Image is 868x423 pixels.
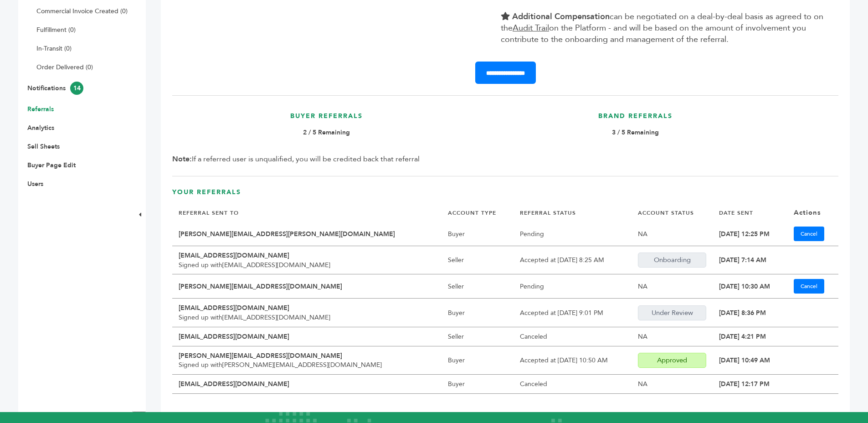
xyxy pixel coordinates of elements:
b: [PERSON_NAME][EMAIL_ADDRESS][DOMAIN_NAME] [179,282,342,291]
a: Seller [448,256,464,264]
a: Commercial Invoice Created (0) [36,7,128,15]
a: Notifications14 [27,84,83,93]
a: Cancel [794,227,824,241]
b: Note: [172,154,192,164]
span: Signed up with [EMAIL_ADDRESS][DOMAIN_NAME] [179,313,330,322]
span: Signed up with [EMAIL_ADDRESS][DOMAIN_NAME] [179,261,330,269]
a: NA [638,332,647,341]
a: Buyer [448,356,465,365]
a: [DATE] 10:30 AM [719,282,770,291]
u: Audit Trail [513,22,549,34]
a: ACCOUNT STATUS [638,209,694,217]
a: Cancel [794,279,824,294]
a: Order Delivered (0) [36,63,93,72]
a: [DATE] 12:25 PM [719,230,770,238]
a: NA [638,380,647,388]
a: Canceled [520,332,547,341]
a: Accepted at [DATE] 9:01 PM [520,309,603,317]
b: 2 / 5 Remaining [303,128,350,137]
div: Onboarding [638,253,706,268]
span: Signed up with [PERSON_NAME][EMAIL_ADDRESS][DOMAIN_NAME] [179,361,382,369]
b: Additional Compensation [512,11,610,22]
a: NA [638,282,647,291]
th: Actions [787,203,838,222]
a: Referrals [27,105,54,113]
b: [EMAIL_ADDRESS][DOMAIN_NAME] [179,251,289,260]
span: 14 [70,82,83,95]
a: DATE SENT [719,209,753,217]
a: Users [27,180,43,188]
h3: Buyer Referrals [177,112,477,128]
a: Buyer [448,309,465,317]
div: Approved [638,353,706,368]
a: ACCOUNT TYPE [448,209,496,217]
a: [DATE] 4:21 PM [719,332,766,341]
b: [PERSON_NAME][EMAIL_ADDRESS][PERSON_NAME][DOMAIN_NAME] [179,230,395,238]
a: [DATE] 8:36 PM [719,309,766,317]
a: Seller [448,282,464,291]
a: Sell Sheets [27,142,60,151]
a: Canceled [520,380,547,388]
a: Pending [520,282,544,291]
a: Analytics [27,124,54,132]
b: [EMAIL_ADDRESS][DOMAIN_NAME] [179,332,289,341]
a: Buyer [448,230,465,238]
a: Accepted at [DATE] 8:25 AM [520,256,604,264]
b: [EMAIL_ADDRESS][DOMAIN_NAME] [179,304,289,312]
div: Under Review [638,305,706,320]
b: [PERSON_NAME][EMAIL_ADDRESS][DOMAIN_NAME] [179,351,342,360]
span: If a referred user is unqualified, you will be credited back that referral [172,154,420,164]
a: [DATE] 10:49 AM [719,356,770,365]
h3: Brand Referrals [486,112,786,128]
a: Accepted at [DATE] 10:50 AM [520,356,608,365]
a: Seller [448,332,464,341]
a: REFERRAL STATUS [520,209,576,217]
a: Buyer [448,380,465,388]
a: NA [638,230,647,238]
a: REFERRAL SENT TO [179,209,239,217]
b: 3 / 5 Remaining [612,128,659,137]
h3: Your Referrals [172,188,838,204]
a: Pending [520,230,544,238]
a: Fulfillment (0) [36,26,76,34]
a: [DATE] 7:14 AM [719,256,766,264]
a: Buyer Page Edit [27,161,76,170]
b: [EMAIL_ADDRESS][DOMAIN_NAME] [179,380,289,388]
a: [DATE] 12:17 PM [719,380,770,388]
a: In-Transit (0) [36,44,72,53]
